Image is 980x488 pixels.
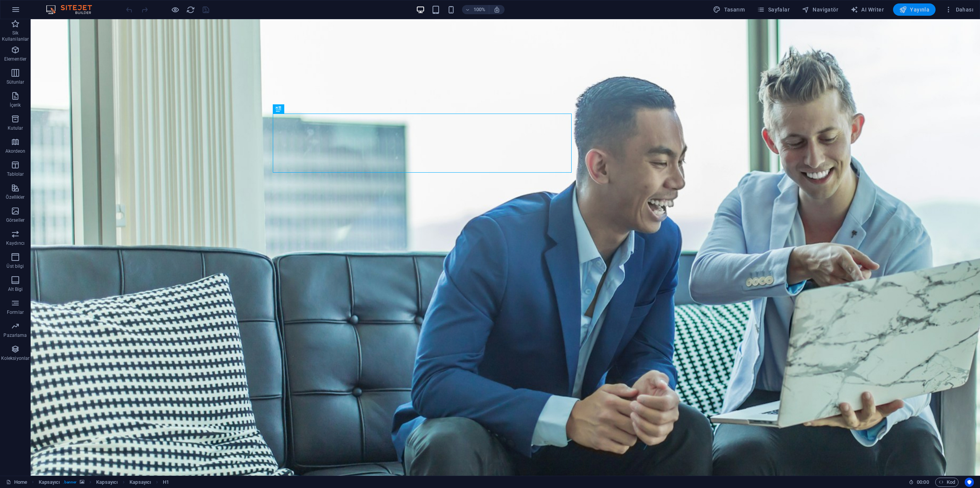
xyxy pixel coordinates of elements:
[474,5,486,14] h6: 100%
[186,5,195,14] i: Sayfayı yeniden yükleyin
[7,309,24,315] p: Formlar
[186,5,195,14] button: reload
[6,217,25,223] p: Görseller
[1,355,29,361] p: Koleksiyonlar
[6,240,25,246] p: Kaydırıcı
[710,3,748,16] button: Tasarım
[939,478,955,487] span: Kod
[7,171,24,177] p: Tablolar
[713,6,745,13] span: Tasarım
[39,478,169,487] nav: breadcrumb
[802,6,838,13] span: Navigatör
[851,6,884,13] span: AI Writer
[899,6,929,13] span: Yayınla
[935,478,959,487] button: Kod
[945,6,973,13] span: Dahası
[757,6,790,13] span: Sayfalar
[8,125,23,131] p: Kutular
[129,478,151,487] span: Seçmek için tıkla. Düzenlemek için çift tıkla
[847,3,887,16] button: AI Writer
[4,56,26,62] p: Elementler
[909,478,929,487] h6: Oturum süresi
[8,286,23,292] p: Alt Bigi
[10,102,21,108] p: İçerik
[6,194,25,200] p: Özellikler
[799,3,841,16] button: Navigatör
[63,478,77,487] span: . banner
[754,3,793,16] button: Sayfalar
[5,148,26,154] p: Akordeon
[96,478,118,487] span: Seçmek için tıkla. Düzenlemek için çift tıkla
[922,479,923,485] span: :
[462,5,489,14] button: 100%
[893,3,936,16] button: Yayınla
[3,332,27,338] p: Pazarlama
[44,5,102,14] img: Editor Logo
[917,478,929,487] span: 00 00
[942,3,977,16] button: Dahası
[6,478,27,487] a: Seçimi iptal etmek için tıkla. Sayfaları açmak için çift tıkla
[39,478,60,487] span: Seçmek için tıkla. Düzenlemek için çift tıkla
[170,5,180,14] button: Ön izleme modundan çıkıp düzenlemeye devam etmek için buraya tıklayın
[965,478,974,487] button: Usercentrics
[710,3,748,16] div: Tasarım (Ctrl+Alt+Y)
[493,6,500,13] i: Yeniden boyutlandırmada yakınlaştırma düzeyini seçilen cihaza uyacak şekilde otomatik olarak ayarla.
[7,263,24,269] p: Üst bilgi
[163,478,169,487] span: Seçmek için tıkla. Düzenlemek için çift tıkla
[80,480,84,484] i: Bu element, arka plan içeriyor
[7,79,25,85] p: Sütunlar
